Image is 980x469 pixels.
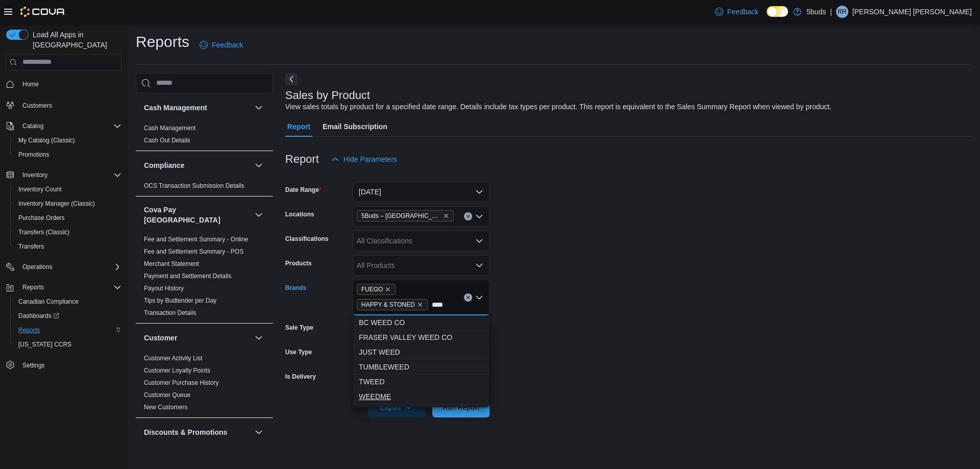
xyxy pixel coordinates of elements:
a: Reports [14,324,44,336]
span: Transfers [14,240,121,253]
nav: Complex example [6,72,121,399]
span: Operations [18,261,121,273]
button: Inventory [2,168,126,182]
button: Transfers (Classic) [10,225,126,239]
span: Inventory [22,171,47,179]
span: Reports [22,283,44,291]
span: Transfers (Classic) [14,226,121,238]
a: Customer Activity List [144,355,203,362]
span: Feedback [212,40,243,50]
a: Inventory Count [14,183,66,195]
button: Run Report [432,397,489,417]
p: 5buds [806,6,826,18]
a: [US_STATE] CCRS [14,338,76,351]
button: Discounts & Promotions [144,427,251,437]
a: Merchant Statement [144,260,199,267]
a: My Catalog (Classic) [14,134,79,146]
button: Open list of options [475,261,483,269]
button: Cash Management [253,102,265,114]
div: Customer [136,352,273,417]
span: 5Buds – [GEOGRAPHIC_DATA] [361,211,441,221]
span: Settings [18,359,121,372]
a: Transaction Details [144,309,196,316]
label: Is Delivery [285,373,316,381]
span: My Catalog (Classic) [14,134,121,146]
button: Discounts & Promotions [253,426,265,438]
a: Fee and Settlement Summary - POS [144,248,243,255]
span: Inventory Count [14,183,121,195]
a: Promotions [14,149,54,161]
p: [PERSON_NAME] [PERSON_NAME] [852,6,972,18]
span: Purchase Orders [18,214,65,222]
a: Dashboards [14,310,63,322]
a: Tips by Budtender per Day [144,297,216,304]
a: Cash Management [144,125,195,132]
span: Home [22,80,39,88]
span: Dark Mode [767,17,767,17]
span: Reports [14,324,121,336]
div: Compliance [136,180,273,196]
button: Compliance [253,159,265,171]
a: Canadian Compliance [14,295,83,308]
span: Canadian Compliance [14,295,121,308]
span: Transfers (Classic) [18,228,69,236]
button: TUMBLEWEED [353,360,489,375]
span: HAPPY & STONED [357,299,428,310]
button: Inventory Manager (Classic) [10,196,126,211]
span: Customers [18,98,121,111]
button: FRASER VALLEY WEED CO [353,330,489,345]
div: View sales totals by product for a specified date range. Details include tax types per product. T... [285,102,831,112]
button: Cova Pay [GEOGRAPHIC_DATA] [253,209,265,221]
label: Date Range [285,186,322,194]
a: Transfers (Classic) [14,226,73,238]
h3: Cova Pay [GEOGRAPHIC_DATA] [144,205,251,225]
label: Sale Type [285,324,313,332]
a: Fee and Settlement Summary - Online [144,236,249,243]
button: Close list of options [475,293,483,302]
span: Promotions [18,151,50,159]
button: Operations [18,261,57,273]
span: Washington CCRS [14,338,121,351]
button: Remove HAPPY & STONED from selection in this group [417,302,423,308]
button: Settings [2,358,126,373]
span: Operations [22,263,53,271]
a: Feedback [711,2,763,22]
span: Settings [22,361,44,369]
span: Purchase Orders [14,212,121,224]
a: Customer Purchase History [144,379,219,386]
span: BC WEED CO [359,317,483,328]
span: Home [18,78,121,90]
span: Promotions [14,149,121,161]
span: Catalog [22,122,43,130]
span: Payment and Settlement Details [144,272,231,280]
span: Catalog [18,120,121,132]
span: OCS Transaction Submission Details [144,182,244,190]
button: Next [285,73,298,85]
a: New Customers [144,404,187,411]
h3: Customer [144,333,177,343]
span: FRASER VALLEY WEED CO [359,332,483,342]
span: Customer Queue [144,391,190,399]
a: Customer Loyalty Points [144,367,210,374]
span: FUEGO [361,284,383,294]
button: TWEED [353,375,489,389]
button: Cash Management [144,103,251,113]
button: Reports [18,281,48,293]
span: Inventory [18,169,121,181]
button: Transfers [10,239,126,254]
span: JUST WEED [359,347,483,357]
a: Transfers [14,240,48,253]
button: Purchase Orders [10,211,126,225]
button: Catalog [18,120,47,132]
div: Choose from the following options [353,315,489,404]
div: Cova Pay [GEOGRAPHIC_DATA] [136,233,273,323]
span: Canadian Compliance [18,298,79,306]
button: My Catalog (Classic) [10,133,126,147]
button: WEEDME [353,389,489,404]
